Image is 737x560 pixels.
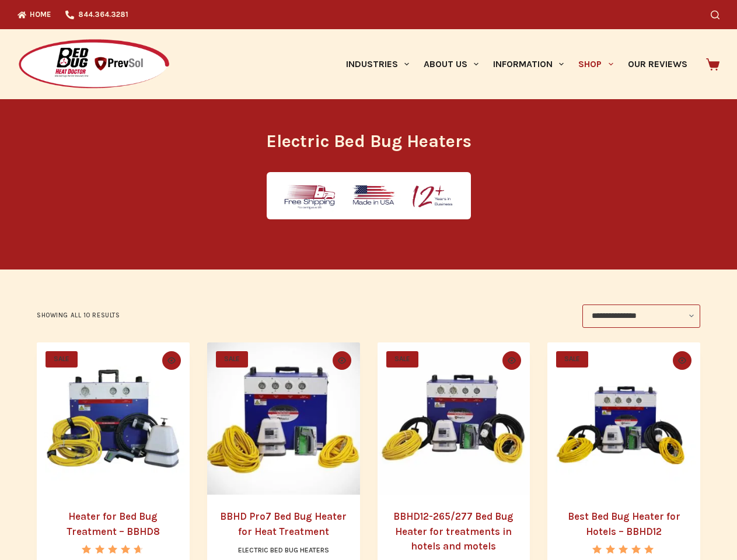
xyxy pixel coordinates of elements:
span: SALE [46,351,78,367]
a: Best Bed Bug Heater for Hotels – BBHD12 [568,510,680,537]
nav: Primary [338,29,694,99]
a: BBHD Pro7 Bed Bug Heater for Heat Treatment [220,510,347,537]
img: Prevsol/Bed Bug Heat Doctor [18,38,170,90]
a: Best Bed Bug Heater for Hotels - BBHD12 [547,342,700,495]
p: Showing all 10 results [37,310,120,321]
a: Information [486,29,571,99]
span: SALE [556,351,588,367]
h1: Electric Bed Bug Heaters [150,128,588,155]
a: Electric Bed Bug Heaters [238,546,329,554]
select: Shop order [582,304,700,328]
button: Open LiveChat chat widget [9,5,44,40]
a: BBHD12-265/277 Bed Bug Heater for treatments in hotels and motels [378,342,530,495]
span: SALE [216,351,248,367]
div: Rated 5.00 out of 5 [592,545,655,554]
span: SALE [386,351,418,367]
button: Quick view toggle [162,351,181,370]
a: Our Reviews [620,29,694,99]
a: About Us [416,29,485,99]
a: Heater for Bed Bug Treatment – BBHD8 [67,510,160,537]
div: Rated 4.67 out of 5 [82,545,144,554]
a: Shop [571,29,620,99]
a: Heater for Bed Bug Treatment - BBHD8 [37,342,190,495]
a: Industries [338,29,416,99]
button: Quick view toggle [502,351,521,370]
a: BBHD Pro7 Bed Bug Heater for Heat Treatment [207,342,360,495]
a: BBHD12-265/277 Bed Bug Heater for treatments in hotels and motels [393,510,514,552]
button: Quick view toggle [673,351,691,370]
button: Quick view toggle [333,351,351,370]
button: Search [711,10,719,19]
